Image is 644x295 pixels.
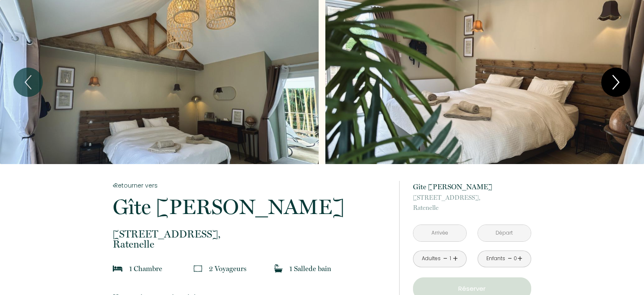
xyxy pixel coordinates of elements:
div: 1 [448,255,452,263]
span: s [244,264,247,273]
p: Réserver [416,284,528,294]
button: Next [601,68,631,97]
a: - [508,252,512,265]
p: 1 Salle de bain [289,263,331,274]
p: Ratenelle [413,193,531,213]
span: [STREET_ADDRESS], [413,193,531,203]
input: Arrivée [413,225,466,241]
p: Ratenelle [113,229,388,249]
span: [STREET_ADDRESS], [113,229,388,239]
a: Retourner vers [113,181,388,190]
button: Previous [13,68,43,97]
div: 0 [513,255,517,263]
p: Gîte [PERSON_NAME] [413,181,531,193]
a: + [517,252,522,265]
input: Départ [478,225,531,241]
a: - [443,252,448,265]
p: 1 Chambre [129,263,162,274]
img: guests [194,264,202,273]
div: Adultes [422,255,441,263]
p: 2 Voyageur [209,263,247,274]
p: Gîte [PERSON_NAME] [113,196,388,217]
div: Enfants [486,255,505,263]
a: + [453,252,458,265]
